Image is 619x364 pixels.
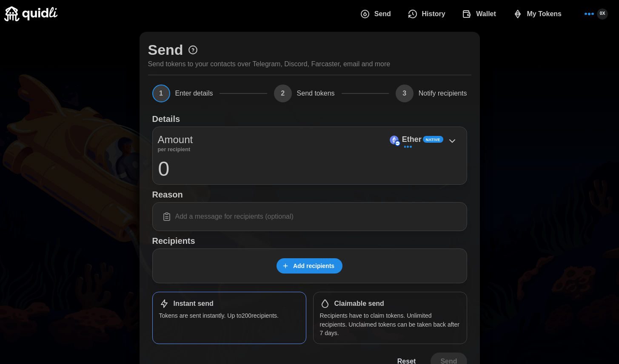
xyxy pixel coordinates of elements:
h1: Claimable send [334,299,384,308]
span: 2 [274,85,292,102]
input: Add a message for recipients (optional) [158,208,462,226]
span: Send [374,6,391,23]
button: 1Enter details [152,85,213,102]
img: Ether (on Base) [390,135,399,144]
button: My Tokens [506,5,571,23]
span: 1 [152,85,170,102]
button: 0X [578,2,615,26]
span: 0X [597,8,608,20]
button: 2Send tokens [274,85,335,102]
p: per recipient [158,147,193,152]
span: My Tokens [527,6,562,23]
span: Native [426,137,440,143]
h1: Reason [152,189,467,200]
img: Quidli [4,6,57,21]
p: Amount [158,132,193,147]
h1: Instant send [174,299,214,308]
p: Tokens are sent instantly. Up to 200 recipients. [159,311,300,320]
span: 3 [396,85,414,102]
button: Add recipients [277,258,342,274]
span: History [422,6,445,23]
button: Send [353,5,401,23]
p: Recipients have to claim tokens. Unlimited recipients. Unclaimed tokens can be taken back after 7... [320,311,460,337]
button: History [401,5,455,23]
h1: Send [148,40,183,59]
span: Notify recipients [419,90,467,97]
h1: Details [152,113,180,124]
span: Add recipients [293,259,334,273]
button: Wallet [455,5,506,23]
span: Wallet [476,6,496,23]
p: Ether [402,133,422,146]
span: Send tokens [297,90,335,97]
h1: Recipients [152,235,467,246]
p: Send tokens to your contacts over Telegram, Discord, Farcaster, email and more [148,59,391,70]
span: Enter details [175,90,213,97]
input: 0 [158,158,462,179]
button: 3Notify recipients [396,85,467,102]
